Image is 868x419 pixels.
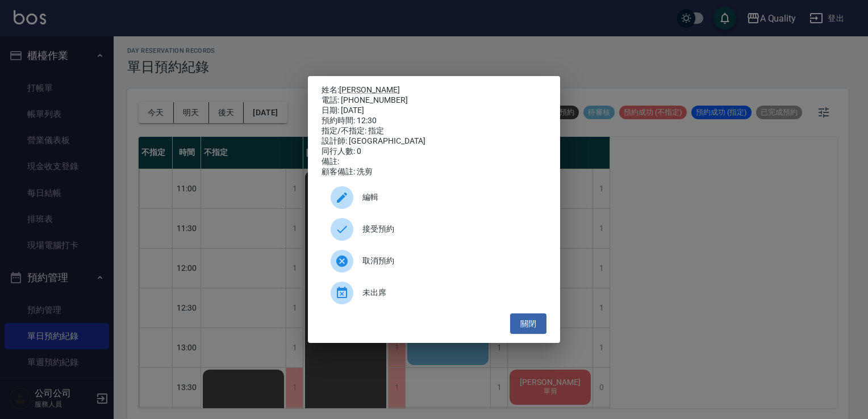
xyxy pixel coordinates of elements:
span: 未出席 [362,287,537,299]
div: 電話: [PHONE_NUMBER] [322,95,546,106]
div: 同行人數: 0 [322,146,546,157]
div: 取消預約 [322,245,546,277]
div: 指定/不指定: 指定 [322,126,546,136]
a: [PERSON_NAME] [339,85,400,94]
div: 未出席 [322,277,546,309]
span: 接受預約 [362,223,537,235]
div: 備註: [322,157,546,167]
div: 預約時間: 12:30 [322,116,546,126]
div: 編輯 [322,182,546,213]
div: 接受預約 [322,213,546,245]
p: 姓名: [322,85,546,95]
span: 編輯 [362,191,537,203]
div: 日期: [DATE] [322,106,546,116]
span: 取消預約 [362,255,537,267]
div: 顧客備註: 洗剪 [322,167,546,177]
div: 設計師: [GEOGRAPHIC_DATA] [322,136,546,146]
button: 關閉 [510,313,546,334]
